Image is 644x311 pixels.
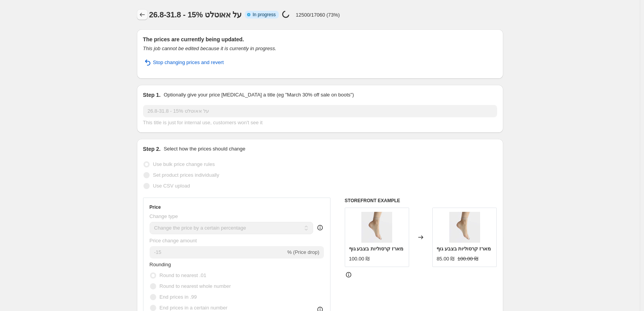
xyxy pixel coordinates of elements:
strike: 100.00 ₪ [457,255,478,263]
span: This title is just for internal use, customers won't see it [143,120,263,125]
p: 12500/17060 (73%) [296,12,340,18]
span: Round to nearest whole number [160,283,231,289]
div: 85.00 ₪ [437,255,454,263]
div: help [316,224,324,232]
h3: Price [150,204,161,210]
input: -15 [150,246,286,259]
h6: STOREFRONT EXAMPLE [345,198,497,204]
div: 100.00 ₪ [349,255,369,263]
span: Set product prices individually [153,172,219,178]
i: This job cannot be edited because it is currently in progress. [143,46,276,51]
p: Optionally give your price [MEDICAL_DATA] a title (eg "March 30% off sale on boots") [164,91,354,99]
h2: Step 2. [143,145,161,153]
span: In progress [253,12,276,18]
span: Stop changing prices and revert [153,59,224,66]
span: End prices in .99 [160,294,197,300]
span: End prices in a certain number [160,305,228,311]
p: Select how the prices should change [164,145,245,153]
input: 30% off holiday sale [143,105,497,117]
span: Change type [150,213,178,219]
span: Use CSV upload [153,183,190,189]
span: Round to nearest .01 [160,272,206,278]
img: 13112001_80x.jpg [449,212,480,243]
span: 26.8-31.8 - 15% על אאוטלט [149,10,242,19]
span: Rounding [150,262,171,267]
h2: The prices are currently being updated. [143,35,497,43]
span: מארז קרסוליות בצבע גוף [437,246,491,252]
h2: Step 1. [143,91,161,99]
span: מארז קרסוליות בצבע גוף [349,246,403,252]
img: 13112001_80x.jpg [361,212,392,243]
button: Price change jobs [137,9,148,20]
span: % (Price drop) [287,249,319,255]
span: Use bulk price change rules [153,161,215,167]
span: Price change amount [150,238,197,243]
button: Stop changing prices and revert [138,56,229,69]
